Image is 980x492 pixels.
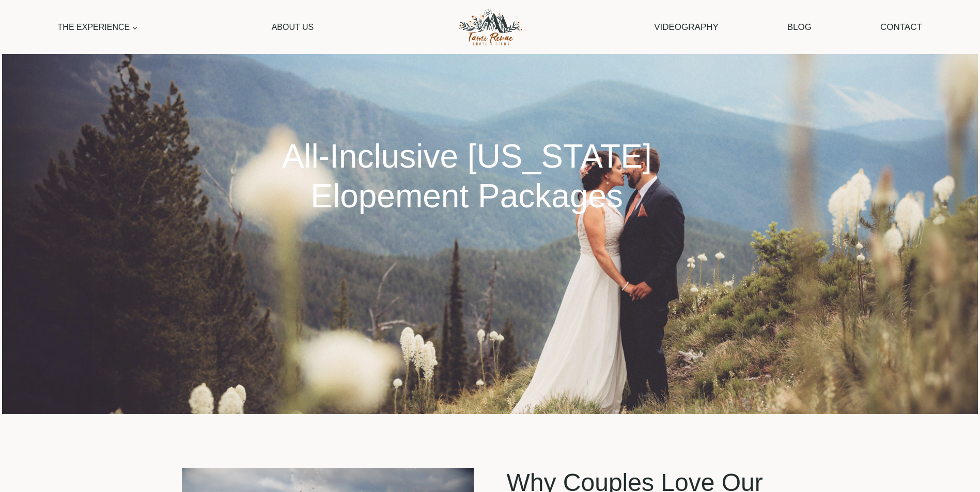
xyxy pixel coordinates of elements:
[58,21,138,34] span: The Experience
[267,15,319,39] a: About Us
[53,15,143,39] a: The Experience
[649,14,927,40] nav: Secondary
[649,14,724,40] a: Videography
[875,14,927,40] a: Contact
[53,15,319,39] nav: Primary
[782,14,817,40] a: Blog
[447,6,533,48] img: Tami Renae Photo & Films Logo
[258,137,675,216] h1: All-Inclusive [US_STATE] Elopement Packages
